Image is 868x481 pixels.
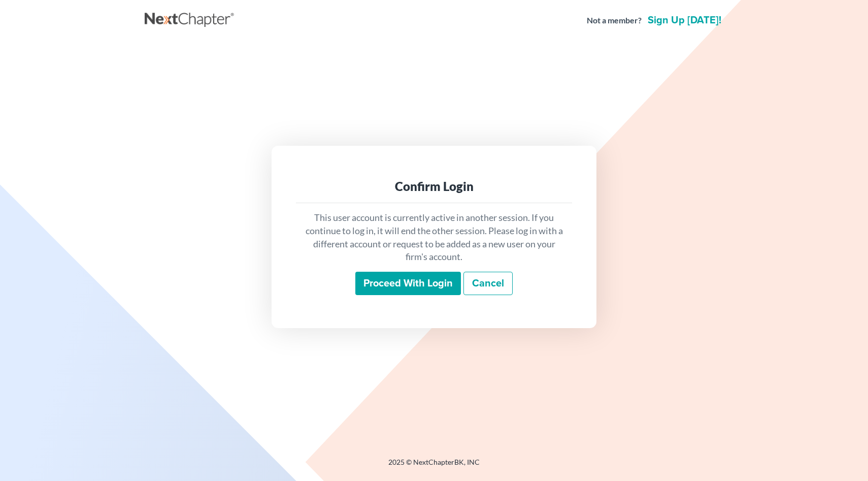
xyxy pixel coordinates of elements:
[463,272,513,295] a: Cancel
[587,15,642,26] strong: Not a member?
[355,272,461,295] input: Proceed with login
[304,211,564,264] p: This user account is currently active in another session. If you continue to log in, it will end ...
[646,15,723,25] a: Sign up [DATE]!
[145,457,723,475] div: 2025 © NextChapterBK, INC
[304,178,564,195] div: Confirm Login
